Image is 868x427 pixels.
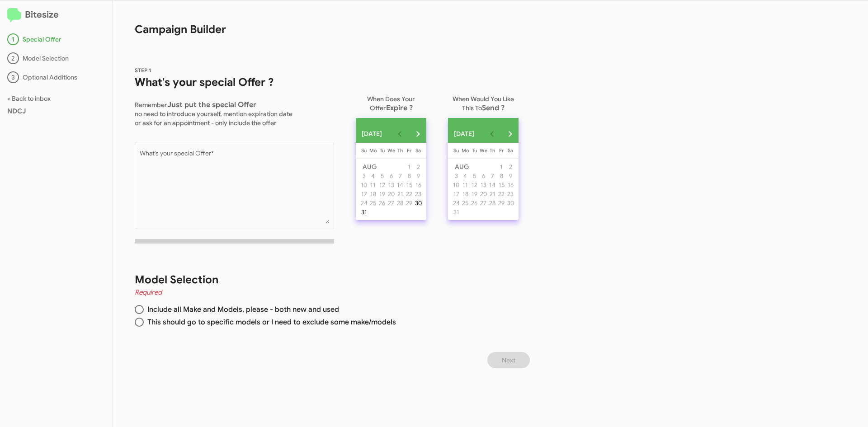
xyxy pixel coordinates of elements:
span: Mo [462,147,469,154]
button: August 8, 2025 [497,171,506,180]
div: Special Offer [7,33,105,45]
div: 25 [461,199,469,207]
button: August 24, 2025 [452,198,461,207]
button: August 14, 2025 [396,180,405,189]
div: 5 [470,172,478,180]
button: August 29, 2025 [497,198,506,207]
button: August 21, 2025 [396,189,405,198]
button: Previous month [391,125,409,143]
div: 13 [479,181,487,189]
button: August 9, 2025 [506,171,515,180]
div: 29 [405,199,413,207]
div: 26 [378,199,386,207]
button: August 22, 2025 [405,189,414,198]
div: 7 [488,172,496,180]
div: 11 [369,181,377,189]
div: NDCJ [7,107,105,116]
button: August 8, 2025 [405,171,414,180]
button: August 30, 2025 [506,198,515,207]
div: 15 [405,181,413,189]
button: Previous month [483,125,501,143]
div: 4 [369,172,377,180]
button: Next month [409,125,427,143]
button: August 16, 2025 [506,180,515,189]
span: We [480,147,487,154]
a: < Back to inbox [7,94,51,103]
button: August 24, 2025 [359,198,368,207]
span: Include all Make and Models, please - both new and used [144,305,339,314]
button: August 26, 2025 [470,198,479,207]
button: August 12, 2025 [470,180,479,189]
button: August 19, 2025 [470,189,479,198]
button: August 18, 2025 [368,189,377,198]
div: 17 [360,190,368,198]
button: August 5, 2025 [470,171,479,180]
button: August 23, 2025 [414,189,423,198]
button: August 11, 2025 [368,180,377,189]
div: 30 [414,199,422,207]
p: Remember no need to introduce yourself, mention expiration date or ask for an appointment - only ... [135,97,334,127]
div: 10 [452,181,460,189]
div: 6 [479,172,487,180]
div: 18 [369,190,377,198]
div: 24 [452,199,460,207]
button: August 9, 2025 [414,171,423,180]
button: August 5, 2025 [377,171,387,180]
span: Fr [407,147,411,154]
div: 6 [387,172,395,180]
div: 9 [414,172,422,180]
button: August 27, 2025 [479,198,488,207]
div: 23 [506,190,514,198]
button: August 21, 2025 [488,189,497,198]
div: 31 [452,208,460,216]
div: 21 [396,190,404,198]
div: 15 [497,181,505,189]
div: 25 [369,199,377,207]
button: August 18, 2025 [461,189,470,198]
img: logo-minimal.svg [7,8,21,23]
button: August 28, 2025 [488,198,497,207]
div: 16 [414,181,422,189]
h1: Model Selection [135,272,512,287]
button: August 16, 2025 [414,180,423,189]
div: 20 [479,190,487,198]
span: Su [453,147,459,154]
div: 24 [360,199,368,207]
button: August 17, 2025 [452,189,461,198]
p: When Would You Like This To [448,91,519,113]
div: 31 [360,208,368,216]
span: Send ? [482,103,505,113]
button: August 15, 2025 [497,180,506,189]
span: Th [490,147,495,154]
div: 19 [378,190,386,198]
div: 3 [360,172,368,180]
div: 22 [497,190,505,198]
button: August 29, 2025 [405,198,414,207]
div: 1 [7,33,19,45]
div: 13 [387,181,395,189]
div: 10 [360,181,368,189]
div: 12 [470,181,478,189]
button: August 15, 2025 [405,180,414,189]
div: Optional Additions [7,71,105,83]
div: 27 [387,199,395,207]
h1: Campaign Builder [113,0,533,37]
div: 3 [7,71,19,83]
button: Choose month and year [355,125,391,143]
span: Tu [472,147,477,154]
span: [DATE] [454,126,474,142]
button: August 19, 2025 [377,189,387,198]
td: AUG [452,162,497,171]
div: 17 [452,190,460,198]
button: August 10, 2025 [359,180,368,189]
div: 7 [396,172,404,180]
button: August 2, 2025 [414,162,423,171]
span: Mo [369,147,377,154]
div: 26 [470,199,478,207]
button: August 22, 2025 [497,189,506,198]
div: 30 [506,199,514,207]
div: 14 [488,181,496,189]
button: August 13, 2025 [479,180,488,189]
span: Sa [415,147,421,154]
h1: What's your special Offer ? [135,75,334,89]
